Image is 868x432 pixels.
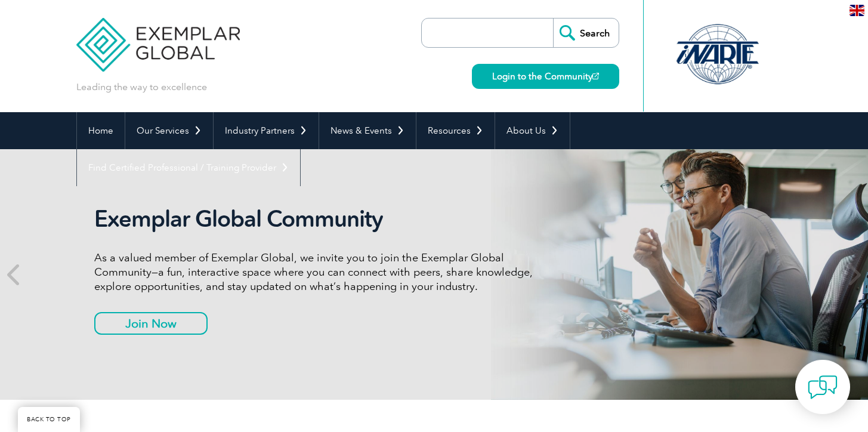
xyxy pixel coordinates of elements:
p: As a valued member of Exemplar Global, we invite you to join the Exemplar Global Community—a fun,... [94,251,542,294]
h2: Exemplar Global Community [94,205,542,233]
p: Leading the way to excellence [76,81,207,94]
a: Industry Partners [214,112,319,149]
a: Find Certified Professional / Training Provider [77,149,300,186]
img: en [850,5,864,16]
a: BACK TO TOP [18,407,80,432]
a: News & Events [319,112,416,149]
a: Login to the Community [472,64,619,89]
a: Join Now [94,312,208,335]
img: open_square.png [592,73,599,79]
a: Home [77,112,125,149]
a: Resources [416,112,495,149]
a: Our Services [125,112,213,149]
a: About Us [495,112,570,149]
input: Search [553,18,619,47]
img: contact-chat.png [808,372,838,402]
